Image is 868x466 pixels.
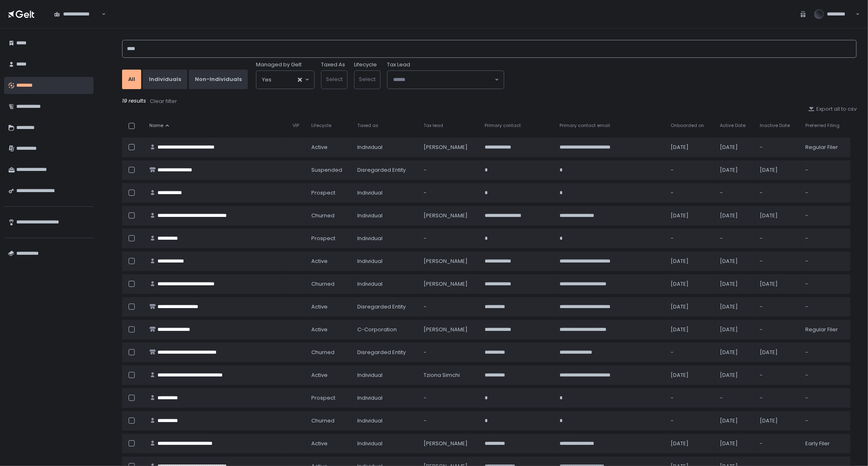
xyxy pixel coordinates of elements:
div: - [424,394,475,402]
div: - [671,166,710,174]
div: - [671,394,710,402]
span: Primary contact [485,123,521,129]
div: - [760,144,796,151]
div: - [805,349,846,356]
div: - [760,303,796,311]
div: - [760,440,796,447]
span: Preferred Filing [805,123,840,129]
div: [DATE] [671,212,710,219]
div: [DATE] [720,258,750,265]
span: Active Date [720,123,746,129]
div: 19 results [122,97,857,105]
div: - [760,258,796,265]
span: Name [149,123,163,129]
div: C-Corporation [357,326,414,333]
div: [DATE] [760,212,796,219]
span: prospect [311,189,335,197]
div: Disregarded Entity [357,349,414,356]
div: - [805,258,846,265]
button: Clear Selected [298,78,302,82]
span: suspended [311,166,342,174]
div: [DATE] [671,280,710,288]
div: Individuals [149,76,181,83]
div: [DATE] [720,417,750,424]
div: - [424,417,475,424]
div: - [671,235,710,242]
span: active [311,440,328,447]
span: Primary contact email [560,123,610,129]
span: churned [311,349,335,356]
div: [PERSON_NAME] [424,326,475,333]
div: [DATE] [720,303,750,311]
div: [DATE] [720,372,750,379]
div: - [805,303,846,311]
input: Search for option [271,76,297,84]
div: Tziona Simchi [424,372,475,379]
div: Individual [357,280,414,288]
div: Disregarded Entity [357,303,414,311]
span: churned [311,280,335,288]
span: Tax lead [424,123,443,129]
div: - [805,212,846,219]
div: - [760,189,796,197]
span: VIP [293,123,299,129]
div: All [128,76,135,83]
div: [PERSON_NAME] [424,212,475,219]
div: [DATE] [720,144,750,151]
div: Individual [357,440,414,447]
div: [DATE] [671,258,710,265]
span: Taxed as [357,123,378,129]
div: Individual [357,372,414,379]
div: [DATE] [671,372,710,379]
button: All [122,70,141,89]
div: - [424,189,475,197]
div: Disregarded Entity [357,166,414,174]
div: Clear filter [150,98,177,105]
div: Individual [357,235,414,242]
input: Search for option [101,10,101,18]
div: - [805,280,846,288]
button: Non-Individuals [189,70,248,89]
span: churned [311,212,335,219]
div: - [424,349,475,356]
div: - [424,235,475,242]
div: Individual [357,417,414,424]
span: Select [359,75,376,83]
div: Non-Individuals [195,76,242,83]
div: - [805,417,846,424]
div: - [424,166,475,174]
span: churned [311,417,335,424]
label: Taxed As [321,61,345,68]
span: active [311,258,328,265]
div: [DATE] [720,440,750,447]
div: - [805,166,846,174]
div: - [671,417,710,424]
span: prospect [311,394,335,402]
div: - [720,235,750,242]
div: - [760,326,796,333]
div: - [671,349,710,356]
div: [DATE] [720,166,750,174]
div: Regular Filer [805,144,846,151]
div: Individual [357,144,414,151]
div: [DATE] [671,326,710,333]
span: Lifecycle [311,123,331,129]
span: Yes [262,76,271,84]
span: active [311,144,328,151]
span: Managed by Gelt [256,61,302,68]
label: Lifecycle [354,61,377,68]
div: - [805,372,846,379]
div: - [720,189,750,197]
div: Search for option [49,5,106,22]
div: Early Filer [805,440,846,447]
input: Search for option [393,76,494,84]
div: [PERSON_NAME] [424,280,475,288]
div: [PERSON_NAME] [424,144,475,151]
button: Export all to csv [808,105,857,113]
div: Search for option [256,71,314,89]
div: [DATE] [720,280,750,288]
div: Individual [357,394,414,402]
div: - [760,235,796,242]
div: [DATE] [671,440,710,447]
